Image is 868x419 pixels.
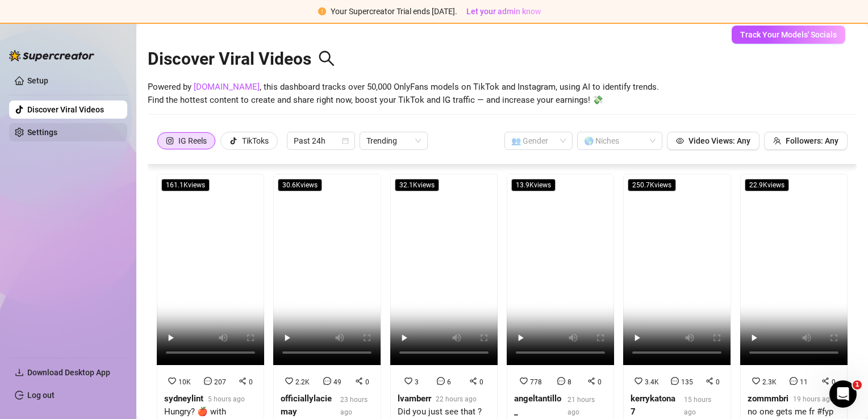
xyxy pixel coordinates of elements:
div: TikToks [242,132,269,149]
strong: lvamberr [398,393,431,404]
span: share-alt [706,377,713,385]
span: 6 [447,378,451,386]
span: Download Desktop App [27,368,110,377]
div: Did you just see that ? [398,405,482,419]
span: Let your admin know [466,7,541,16]
span: 2.3K [762,378,777,386]
span: Track Your Models' Socials [740,30,837,39]
span: 19 hours ago [793,395,834,403]
span: 0 [598,378,602,386]
span: share-alt [355,377,363,385]
span: heart [404,377,412,385]
span: 0 [832,378,836,386]
span: Powered by , this dashboard tracks over 50,000 OnlyFans models on TikTok and Instagram, using AI ... [148,81,659,107]
span: download [15,368,24,377]
a: Log out [27,391,55,400]
img: logo-BBDzfeDw.svg [9,50,94,61]
span: 135 [681,378,693,386]
span: search [318,50,335,67]
span: 22 hours ago [436,395,477,403]
span: 1 [853,380,862,389]
strong: officiallylaciemay [281,393,332,417]
strong: sydneylint [164,393,203,404]
span: heart [285,377,293,385]
span: exclamation-circle [318,7,326,15]
strong: angeltantillo_ [514,393,561,417]
span: heart [168,377,176,385]
span: Your Supercreator Trial ends [DATE]. [331,7,457,16]
span: 3.4K [645,378,659,386]
span: 2.2K [295,378,310,386]
span: message [671,377,679,385]
div: IG Reels [178,132,207,149]
iframe: Intercom live chat [829,380,857,408]
span: 32.1K views [395,179,439,191]
span: message [323,377,331,385]
button: Followers: Any [764,132,848,150]
span: 0 [479,378,483,386]
button: Video Views: Any [667,132,759,150]
span: 0 [249,378,253,386]
span: Video Views: Any [688,136,750,145]
span: 30.6K views [278,179,322,191]
span: heart [752,377,760,385]
span: team [773,137,781,145]
span: share-alt [239,377,247,385]
span: 15 hours ago [684,396,711,416]
span: share-alt [821,377,829,385]
h2: Discover Viral Videos [148,48,335,70]
span: message [790,377,798,385]
a: Discover Viral Videos [27,105,104,114]
span: 3 [415,378,419,386]
strong: zommmbri [748,393,788,404]
span: 21 hours ago [567,396,595,416]
span: 5 hours ago [208,395,245,403]
span: 13.9K views [511,179,556,191]
span: share-alt [587,377,595,385]
span: eye [676,137,684,145]
span: message [557,377,565,385]
div: no one gets me fr #fyp [748,405,834,419]
span: 49 [333,378,341,386]
span: 0 [716,378,720,386]
span: Trending [366,132,421,149]
span: heart [520,377,528,385]
a: [DOMAIN_NAME] [194,82,260,92]
span: Followers: Any [786,136,838,145]
span: 11 [800,378,808,386]
span: 778 [530,378,542,386]
span: tik-tok [229,137,237,145]
span: 161.1K views [161,179,210,191]
span: Past 24h [294,132,348,149]
span: share-alt [469,377,477,385]
span: 250.7K views [628,179,676,191]
span: message [437,377,445,385]
span: 23 hours ago [340,396,368,416]
span: message [204,377,212,385]
span: heart [635,377,642,385]
strong: kerrykatona7 [631,393,675,417]
span: instagram [166,137,174,145]
a: Setup [27,76,48,85]
span: calendar [342,137,349,144]
button: Track Your Models' Socials [732,26,845,44]
span: 0 [365,378,369,386]
span: 22.9K views [745,179,789,191]
span: 207 [214,378,226,386]
span: 8 [567,378,571,386]
a: Settings [27,128,57,137]
button: Let your admin know [462,5,545,18]
span: 10K [178,378,191,386]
